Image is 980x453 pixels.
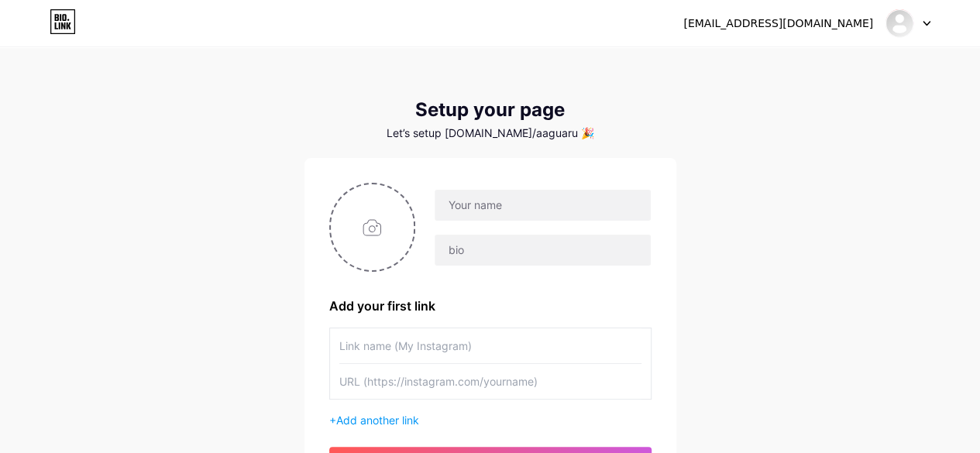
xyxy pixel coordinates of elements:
div: + [329,412,652,428]
input: URL (https://instagram.com/yourname) [339,364,641,399]
div: Setup your page [304,99,676,121]
div: Let’s setup [DOMAIN_NAME]/aaguaru 🎉 [304,127,676,139]
img: AÇAÍ GUARU [885,9,914,38]
input: Link name (My Instagram) [339,328,641,363]
input: Your name [435,190,650,221]
div: Add your first link [329,297,652,315]
input: bio [435,235,650,266]
div: [EMAIL_ADDRESS][DOMAIN_NAME] [683,15,873,32]
span: Add another link [336,414,419,427]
